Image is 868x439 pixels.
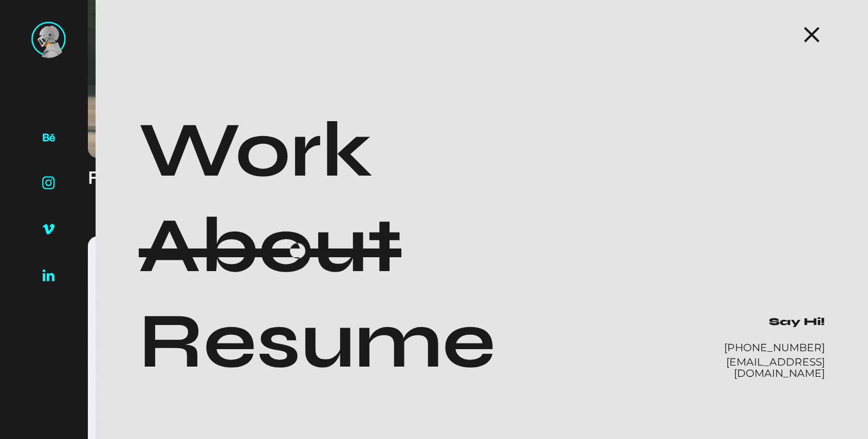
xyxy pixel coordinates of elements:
div: [PHONE_NUMBER] [716,342,825,353]
a: Work [139,103,373,198]
div: Say Hi! [716,317,825,327]
a: About [139,198,401,294]
h1: Freedom Grams [88,167,247,188]
a: [EMAIL_ADDRESS][DOMAIN_NAME] [726,355,825,379]
a: Resume [139,294,495,389]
